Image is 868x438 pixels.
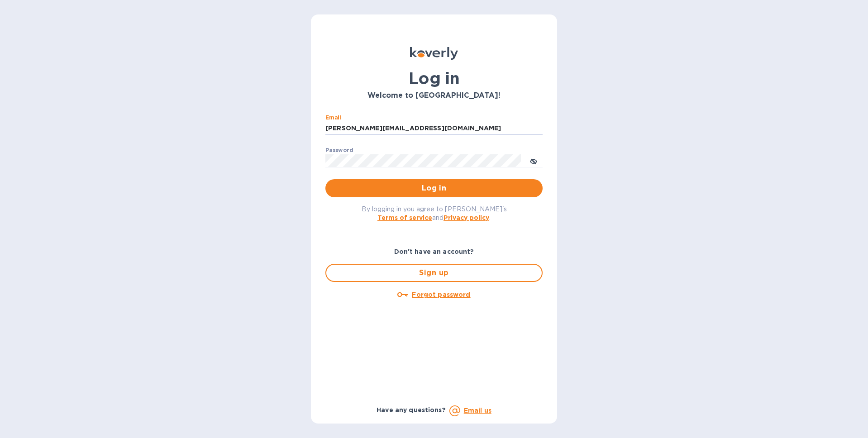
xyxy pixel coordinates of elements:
button: Log in [325,179,543,197]
h1: Log in [325,69,543,88]
input: Enter email address [325,122,543,135]
u: Forgot password [412,291,470,298]
b: Don't have an account? [394,248,474,255]
span: Log in [333,183,535,194]
img: Koverly [410,47,458,60]
a: Terms of service [377,214,432,221]
button: Sign up [325,264,543,282]
button: toggle password visibility [525,152,543,170]
a: Privacy policy [444,214,489,221]
span: Sign up [334,267,534,278]
span: By logging in you agree to [PERSON_NAME]'s and . [362,205,507,221]
label: Email [325,115,341,120]
b: Have any questions? [377,406,446,414]
a: Email us [464,407,491,414]
label: Password [325,148,353,153]
h3: Welcome to [GEOGRAPHIC_DATA]! [325,91,543,100]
